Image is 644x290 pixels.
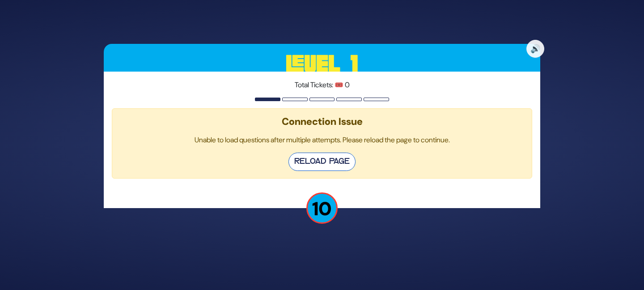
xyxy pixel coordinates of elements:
[526,40,544,58] button: 🔊
[104,44,540,84] h3: Level 1
[119,135,525,145] p: Unable to load questions after multiple attempts. Please reload the page to continue.
[288,153,356,171] button: Reload Page
[112,80,532,90] p: Total Tickets: 🎟️ 0
[119,116,525,128] h5: Connection Issue
[306,192,338,224] p: 10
